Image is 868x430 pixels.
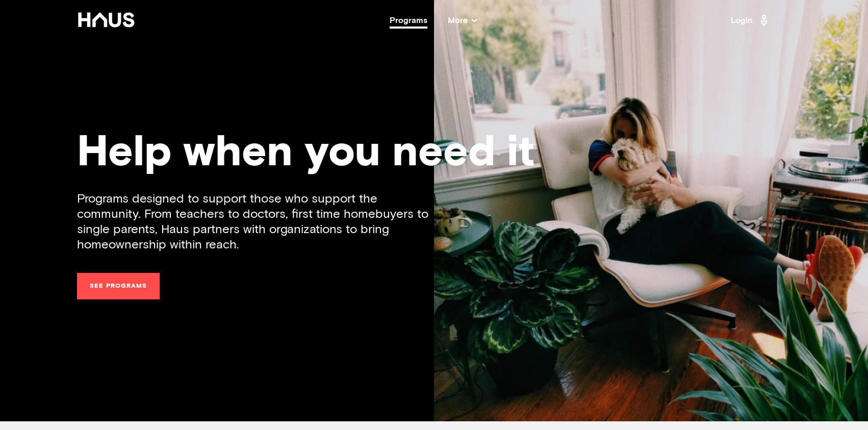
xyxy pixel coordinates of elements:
span: More [448,16,477,24]
a: See programs [77,273,160,299]
a: Programs [390,16,427,24]
div: Help when you need it [77,132,791,175]
a: Login [731,12,771,29]
div: Programs designed to support those who support the community. From teachers to doctors, first tim... [77,191,434,252]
